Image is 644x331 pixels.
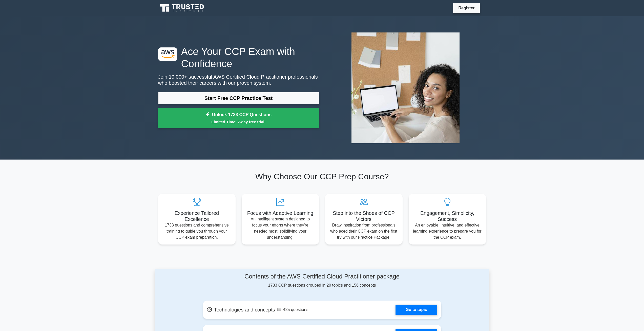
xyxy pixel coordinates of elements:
p: Join 10,000+ successful AWS Certified Cloud Practitioner professionals who boosted their careers ... [158,74,319,86]
a: Register [455,5,477,11]
h5: Experience Tailored Excellence [162,210,232,222]
h5: Step into the Shoes of CCP Victors [329,210,399,222]
a: Start Free CCP Practice Test [158,92,319,104]
a: Go to topic [396,305,437,315]
a: Unlock 1733 CCP QuestionsLimited Time: 7-day free trial! [158,108,319,128]
p: An intelligent system designed to focus your efforts where they're needed most, solidifying your ... [246,216,315,240]
small: Limited Time: 7-day free trial! [164,119,313,125]
p: Draw inspiration from professionals who aced their CCP exam on the first try with our Practice Pa... [329,222,399,240]
p: An enjoyable, intuitive, and effective learning experience to prepare you for the CCP exam. [413,222,482,240]
h5: Engagement, Simplicity, Success [413,210,482,222]
h5: Focus with Adaptive Learning [246,210,315,216]
h2: Why Choose Our CCP Prep Course? [158,172,486,181]
div: 1733 CCP questions grouped in 20 topics and 156 concepts [203,273,441,288]
h1: Ace Your CCP Exam with Confidence [158,45,319,70]
h4: Contents of the AWS Certified Cloud Practitioner package [203,273,441,280]
p: 1733 questions and comprehensive training to guide you through your CCP exam preparation. [162,222,232,240]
